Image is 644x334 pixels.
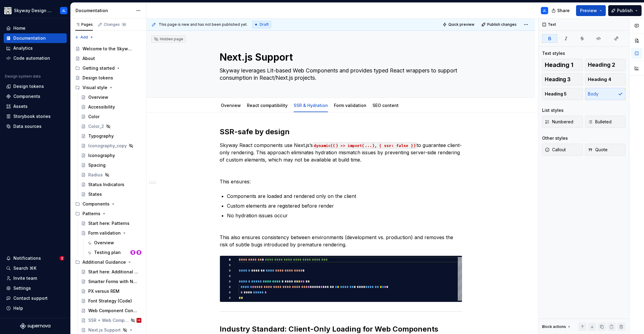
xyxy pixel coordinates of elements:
button: Numbered [542,116,583,128]
a: Form validation [334,103,366,108]
div: Components [13,93,40,99]
div: Form validation [88,230,121,236]
a: Invite team [4,273,67,283]
span: 2 [59,256,64,261]
button: Heading 4 [585,73,626,85]
button: Heading 5 [542,88,583,100]
button: Search ⌘K [4,263,67,273]
div: Components [73,199,144,209]
a: Radius [79,170,144,180]
div: Color [88,114,99,120]
svg: Supernova Logo [20,323,50,329]
div: List styles [542,107,564,113]
a: Web Component Console Errors [79,306,144,316]
div: Documentation [13,35,46,41]
div: Typography [88,133,114,139]
button: Preview [576,5,606,16]
button: Publish changes [480,20,519,29]
div: Patterns [83,211,100,217]
span: Bulleted [588,119,612,125]
div: Pages [75,22,93,27]
p: No hydration issues occur [227,212,462,219]
div: Radius [88,172,103,178]
a: Smarter Forms with Native Validation APIs [79,277,144,286]
span: Heading 4 [588,76,611,82]
div: Design system data [5,74,41,79]
div: Iconography [88,152,115,159]
span: Heading 3 [545,76,571,82]
span: Publish [617,8,633,14]
a: Settings [4,283,67,293]
a: SSR + Web ComponentsLS [79,316,144,325]
div: Design tokens [13,83,44,89]
a: Documentation [4,33,67,43]
a: Components [4,92,67,101]
div: SSR + Web Components [88,317,129,323]
a: SEO content [373,103,399,108]
a: PX versus REM [79,286,144,296]
div: Getting started [83,65,115,71]
a: States [79,189,144,199]
div: Testing plan [94,249,121,256]
div: Hidden page [154,37,183,42]
div: Welcome to the Skyway Design System! [83,46,133,52]
span: Quick preview [448,22,474,27]
div: Additional Guidance [83,259,126,265]
span: Publish changes [487,22,517,27]
a: SSR & Hydration [294,103,328,108]
div: Other styles [542,135,568,141]
textarea: Next.js Support [218,50,461,65]
div: Smarter Forms with Native Validation APIs [88,279,138,285]
h2: SSR-safe by design [220,127,462,137]
a: Code automation [4,53,67,63]
span: Callout [545,147,566,153]
img: Bobby Davis [130,250,135,255]
a: Accessibility [79,102,144,112]
a: Overview [84,238,144,248]
div: Patterns [73,209,144,219]
span: Quote [588,147,608,153]
div: Start here: Additional Guidance [88,269,138,275]
span: Draft [260,22,269,27]
a: Color [79,112,144,122]
a: Start here: Additional Guidance [79,267,144,277]
a: Iconography [79,151,144,160]
button: Heading 1 [542,59,583,71]
div: Accessibility [88,104,115,110]
div: Data sources [13,123,42,129]
div: Contact support [13,295,48,301]
div: Changes [104,22,127,27]
a: About [73,54,144,63]
button: Publish [608,5,642,16]
a: Status Indicators [79,180,144,189]
div: Visual style [73,83,144,92]
p: This also ensures consistency between environments (development vs. production) and removes the r... [220,226,462,248]
a: Font Strategy (Code) [79,296,144,306]
div: Search ⌘K [13,265,36,271]
div: React compatibility [244,99,290,112]
div: About [83,55,95,62]
div: Storybook stories [13,113,51,119]
div: Home [13,25,25,31]
a: Design tokens [4,82,67,91]
span: Heading 5 [545,91,567,97]
div: Assets [13,103,28,109]
a: Design tokens [73,73,144,83]
a: Welcome to the Skyway Design System! [73,44,144,54]
div: Settings [13,285,31,291]
p: Components are loaded and rendered only on the client [227,192,462,200]
div: Skyway Design System [14,8,53,14]
a: Start here: Patterns [79,219,144,228]
a: Typography [79,131,144,141]
div: Block actions [542,322,572,331]
button: Skyway Design SystemJL [1,4,69,17]
button: Notifications2 [4,253,67,263]
div: Notifications [13,255,41,261]
a: Storybook stories [4,112,67,121]
div: Color_2 [88,123,104,129]
span: Numbered [545,119,573,125]
a: Testing planBobby DavisBobby Davis [84,248,144,257]
span: Heading 2 [588,62,615,68]
button: Quick preview [441,20,477,29]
